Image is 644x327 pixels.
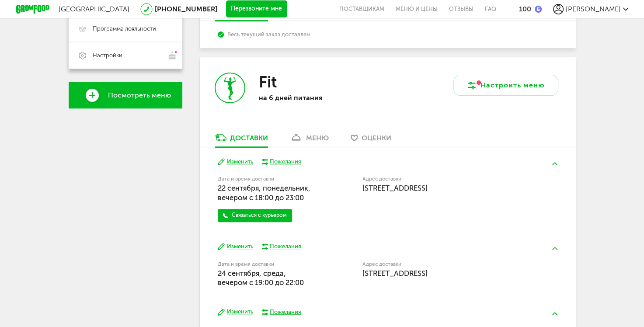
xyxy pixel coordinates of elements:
[93,25,156,33] span: Программа лояльности
[218,243,253,251] button: Изменить
[285,133,333,147] a: меню
[552,162,557,165] img: arrow-up-green.5eb5f82.svg
[226,0,287,18] button: Перезвоните мне
[218,158,253,166] button: Изменить
[93,52,122,59] span: Настройки
[218,262,318,267] label: Дата и время доставки
[519,5,531,13] div: 100
[362,184,428,192] span: [STREET_ADDRESS]
[552,247,557,250] img: arrow-up-green.5eb5f82.svg
[211,7,272,21] a: Доставки
[218,209,292,222] a: Связаться с курьером
[270,158,301,166] div: Пожелания
[258,73,276,91] h3: Fit
[262,158,302,166] button: Пожелания
[218,177,318,181] label: Дата и время доставки
[155,5,217,13] a: [PHONE_NUMBER]
[566,5,621,13] span: [PERSON_NAME]
[270,308,301,316] div: Пожелания
[211,133,272,147] a: Доставки
[218,269,304,287] span: 24 сентября, среда, вечером c 19:00 до 22:00
[108,91,171,99] span: Посмотреть меню
[59,5,129,13] span: [GEOGRAPHIC_DATA]
[218,31,557,38] div: Весь текущий заказ доставлен.
[346,133,396,147] a: Оценки
[69,42,182,69] a: Настройки
[362,134,391,142] span: Оценки
[535,6,542,13] img: bonus_b.cdccf46.png
[218,308,253,316] button: Изменить
[362,262,526,267] label: Адрес доставки
[262,308,302,316] button: Пожелания
[362,269,428,278] span: [STREET_ADDRESS]
[218,184,310,202] span: 22 сентября, понедельник, вечером c 18:00 до 23:00
[362,177,526,181] label: Адрес доставки
[453,75,558,96] button: Настроить меню
[69,82,182,108] a: Посмотреть меню
[230,134,268,142] div: Доставки
[270,243,301,250] div: Пожелания
[258,94,372,102] p: на 6 дней питания
[69,16,182,42] a: Программа лояльности
[262,243,302,250] button: Пожелания
[552,312,557,315] img: arrow-up-green.5eb5f82.svg
[306,134,329,142] div: меню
